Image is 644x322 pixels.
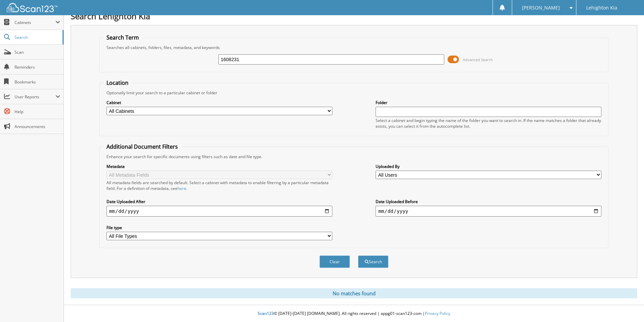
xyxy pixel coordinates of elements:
[319,255,350,268] button: Clear
[7,3,57,12] img: scan123-logo-white.svg
[64,305,644,322] div: © [DATE]-[DATE] [DOMAIN_NAME]. All rights reserved | appg01-scan123-com |
[258,311,274,316] span: Scan123
[106,225,332,230] label: File type
[103,90,605,96] div: Optionally limit your search to a particular cabinet or folder
[425,311,450,316] a: Privacy Policy
[71,10,637,22] h1: Search Lehighton Kia
[103,45,605,50] div: Searches all cabinets, folders, files, metadata, and keywords
[177,185,186,191] a: here
[463,57,493,62] span: Advanced Search
[106,199,332,204] label: Date Uploaded After
[103,34,142,41] legend: Search Term
[15,49,60,55] span: Scan
[103,143,181,150] legend: Additional Document Filters
[358,255,388,268] button: Search
[376,100,601,105] label: Folder
[15,94,55,100] span: User Reports
[106,164,332,169] label: Metadata
[15,20,55,25] span: Cabinets
[103,79,132,86] legend: Location
[376,206,601,217] input: end
[106,180,332,191] div: All metadata fields are searched by default. Select a cabinet with metadata to enable filtering b...
[376,118,601,129] div: Select a cabinet and begin typing the name of the folder you want to search in. If the name match...
[15,64,60,70] span: Reminders
[586,6,617,10] span: Lehighton Kia
[376,164,601,169] label: Uploaded By
[71,288,637,298] div: No matches found
[106,206,332,217] input: start
[522,6,560,10] span: [PERSON_NAME]
[15,34,59,40] span: Search
[376,199,601,204] label: Date Uploaded Before
[106,100,332,105] label: Cabinet
[15,124,60,129] span: Announcements
[15,109,60,115] span: Help
[15,79,60,85] span: Bookmarks
[610,290,644,322] iframe: Chat Widget
[103,154,605,159] div: Enhance your search for specific documents using filters such as date and file type.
